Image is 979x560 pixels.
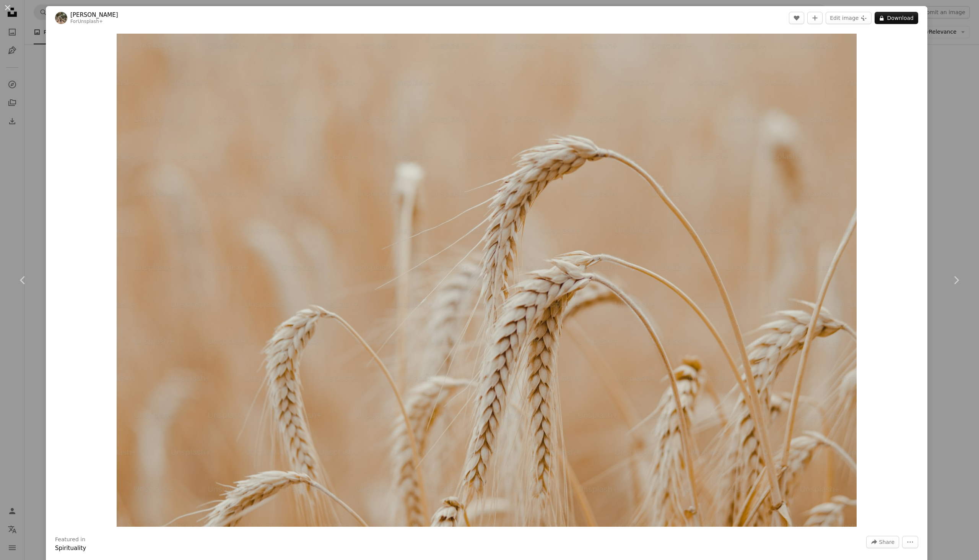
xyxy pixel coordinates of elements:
h3: Featured in [55,536,85,544]
div: For [70,19,118,25]
button: Add to Collection [807,12,823,24]
img: Go to Joe Eitzen's profile [55,12,67,24]
a: Unsplash+ [78,19,103,24]
a: Spirituality [55,545,86,552]
span: Share [879,536,894,548]
button: Download [875,12,918,24]
button: Edit image [826,12,872,24]
button: More Actions [902,536,918,548]
a: [PERSON_NAME] [70,11,118,19]
button: Share this image [866,536,899,548]
img: a close up of a bunch of wheat in a field [117,34,857,527]
button: Like [789,12,804,24]
button: Zoom in on this image [117,34,857,527]
a: Next [933,243,979,317]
